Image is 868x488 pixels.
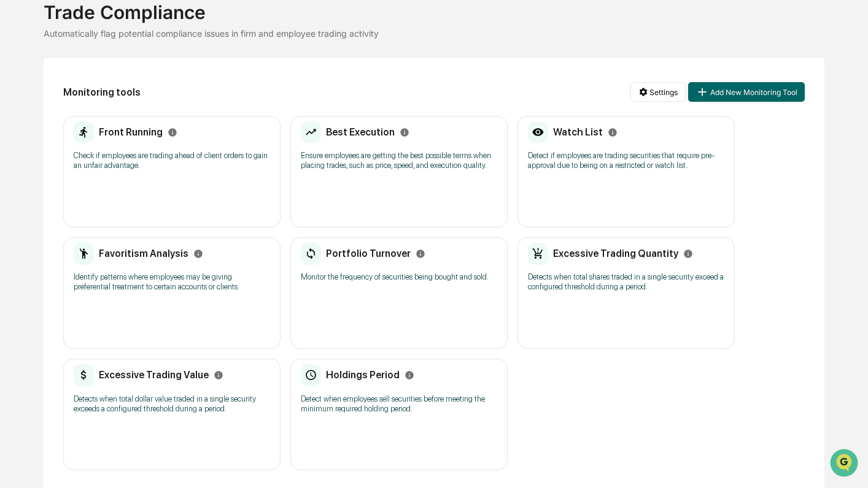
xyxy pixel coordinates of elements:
p: How can we help? [12,26,223,45]
svg: Info [608,128,618,137]
a: 🖐️Preclearance [7,150,84,172]
span: Pylon [122,208,149,217]
div: 🔎 [12,179,22,189]
h2: Favoritism Analysis [99,248,188,259]
div: 🖐️ [12,156,22,166]
p: Ensure employees are getting the best possible terms when placing trades, such as price, speed, a... [301,151,497,170]
span: Preclearance [25,154,79,167]
span: Data Lookup [25,178,77,190]
svg: Info [400,128,409,137]
h2: Front Running [99,126,163,138]
svg: Info [683,249,693,259]
p: Detect if employees are trading securities that require pre-approval due to being on a restricted... [528,151,724,170]
p: Identify patterns where employees may be giving preferential treatment to certain accounts or cli... [74,272,270,292]
a: 🔎Data Lookup [7,173,82,195]
h2: Portfolio Turnover [326,248,411,259]
div: 🗄️ [89,156,99,166]
span: Attestations [101,154,152,167]
p: Detect when employees sell securities before meeting the minimum required holding period. [301,394,497,414]
button: Start new chat [209,97,223,112]
svg: Info [416,249,425,259]
h2: Excessive Trading Quantity [553,248,678,259]
p: Detects when total shares traded in a single security exceed a configured threshold during a period. [528,272,724,292]
h2: Watch List [553,126,603,138]
div: Automatically flag potential compliance issues in firm and employee trading activity [44,28,825,39]
div: Start new chat [42,94,201,106]
p: Detects when total dollar value traded in a single security exceeds a configured threshold during... [74,394,270,414]
h2: Monitoring tools [63,86,141,98]
button: Settings [630,82,686,102]
h2: Excessive Trading Value [99,369,209,381]
h2: Holdings Period [326,369,400,381]
iframe: Open customer support [829,448,862,481]
svg: Info [405,370,414,380]
svg: Info [193,249,203,259]
img: 1746055101610-c473b297-6a78-478c-a979-82029cc54cd1 [12,94,34,116]
h2: Best Execution [326,126,395,138]
a: 🗄️Attestations [84,150,157,172]
svg: Info [214,370,223,380]
button: Add New Monitoring Tool [688,82,805,102]
a: Powered byPylon [87,207,149,217]
p: Monitor the frequency of securities being bought and sold. [301,272,497,282]
div: We're available if you need us! [42,106,155,116]
svg: Info [168,128,177,137]
p: Check if employees are trading ahead of client orders to gain an unfair advantage. [74,151,270,170]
